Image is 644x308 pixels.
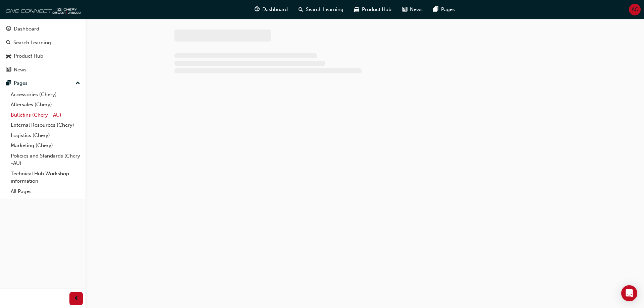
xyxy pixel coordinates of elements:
[262,6,288,13] span: Dashboard
[441,6,455,13] span: Pages
[3,21,83,77] button: DashboardSearch LearningProduct HubNews
[629,4,641,15] button: AC
[8,120,83,130] a: External Resources (Chery)
[6,26,11,32] span: guage-icon
[354,5,359,14] span: car-icon
[8,140,83,151] a: Marketing (Chery)
[3,50,83,62] a: Product Hub
[397,3,428,16] a: news-iconNews
[249,3,293,16] a: guage-iconDashboard
[3,23,83,35] a: Dashboard
[8,130,83,141] a: Logistics (Chery)
[621,285,637,301] div: Open Intercom Messenger
[428,3,460,16] a: pages-iconPages
[433,5,438,14] span: pages-icon
[13,39,51,47] div: Search Learning
[14,52,43,60] div: Product Hub
[6,40,11,46] span: search-icon
[14,66,26,74] div: News
[293,3,349,16] a: search-iconSearch Learning
[14,79,28,87] div: Pages
[3,77,83,89] button: Pages
[8,186,83,197] a: All Pages
[8,89,83,100] a: Accessories (Chery)
[6,53,11,59] span: car-icon
[402,5,407,14] span: news-icon
[14,25,39,33] div: Dashboard
[306,6,343,13] span: Search Learning
[8,169,83,186] a: Technical Hub Workshop information
[8,110,83,120] a: Bulletins (Chery - AU)
[3,37,83,49] a: Search Learning
[75,79,80,88] span: up-icon
[410,6,423,13] span: News
[3,3,80,16] img: oneconnect
[6,67,11,73] span: news-icon
[8,100,83,110] a: Aftersales (Chery)
[6,80,11,86] span: pages-icon
[255,5,260,14] span: guage-icon
[299,5,303,14] span: search-icon
[349,3,397,16] a: car-iconProduct Hub
[3,64,83,76] a: News
[632,6,638,13] span: AC
[8,151,83,169] a: Policies and Standards (Chery -AU)
[74,295,79,303] span: prev-icon
[362,6,391,13] span: Product Hub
